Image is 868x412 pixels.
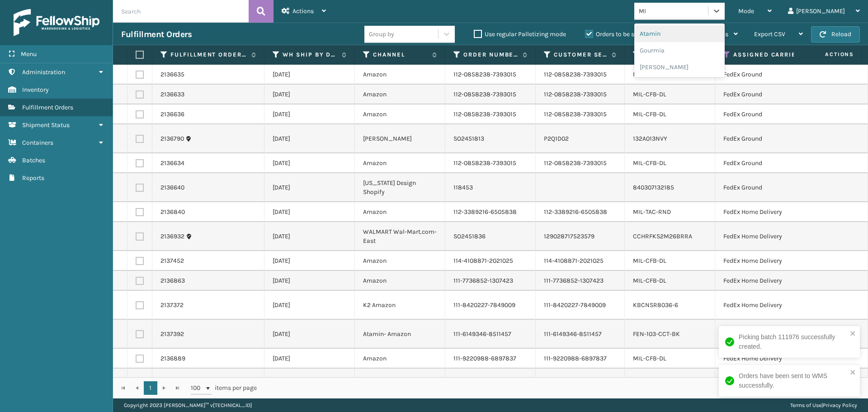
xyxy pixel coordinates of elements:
h3: Fulfillment Orders [121,29,192,40]
td: P2Q1D02 [536,124,625,153]
td: [DATE] [264,251,355,271]
td: Amazon [355,85,445,104]
span: Administration [22,68,65,76]
td: Amazon [355,251,445,271]
a: 2137452 [160,256,184,265]
td: 112-3389216-6505838 [445,202,536,222]
span: 100 [191,384,204,393]
a: MIL-CFB-DL [633,355,666,362]
a: 2136932 [160,232,184,241]
td: 111-8420227-7849009 [536,291,625,320]
td: 111-6149346-8511457 [445,320,536,349]
span: items per page [191,381,257,395]
td: SO2451836 [445,222,536,251]
td: Amazon [355,153,445,173]
a: FEN-103-CCT-BK [633,330,680,338]
span: Batches [22,156,45,164]
label: Orders to be shipped [DATE] [585,30,673,38]
td: [DATE] [264,202,355,222]
a: 2137392 [160,330,184,339]
td: [DATE] [264,291,355,320]
div: Atamin [634,25,725,42]
td: 112-3389216-6505838 [536,202,625,222]
td: [DATE] [264,369,355,398]
td: Sunn Brands Amazon [355,369,445,398]
span: Reports [22,174,44,182]
a: MIL-TAC-RND [633,208,671,216]
td: [DATE] [264,153,355,173]
td: 111-7736852-1307423 [536,271,625,291]
label: Use regular Palletizing mode [474,30,566,38]
td: Amazon [355,104,445,124]
span: Fulfillment Orders [22,104,73,111]
a: 2136635 [160,70,184,79]
td: [DATE] [264,85,355,104]
a: 2136633 [160,90,184,99]
td: 111-7736852-1307423 [445,271,536,291]
a: MIL-CFB-DL [633,110,666,118]
span: Menu [21,50,37,58]
a: MIL-CFB-DL [633,71,666,78]
td: Amazon [355,65,445,85]
label: Order Number [463,51,518,59]
span: Export CSV [754,30,785,38]
div: 1 - 30 of 30 items [269,384,858,393]
td: K2 Amazon [355,291,445,320]
button: Reload [811,26,860,43]
td: 112-0858238-7393015 [445,153,536,173]
td: [DATE] [264,320,355,349]
td: 111-6149346-8511457 [536,320,625,349]
a: 2136889 [160,354,185,363]
td: 112-0946579-3568237 [536,369,625,398]
a: 2136640 [160,183,184,192]
p: Copyright 2023 [PERSON_NAME]™ v [TECHNICAL_ID] [124,398,252,412]
span: Shipment Status [22,121,70,129]
div: [PERSON_NAME] [634,59,725,76]
a: KBCNSR8036-6 [633,301,678,309]
span: Containers [22,139,53,147]
td: 112-0858238-7393015 [536,153,625,173]
span: Inventory [22,86,49,94]
td: 111-8420227-7849009 [445,291,536,320]
td: 114-4108871-2021025 [445,251,536,271]
td: WALMART Wal-Mart.com-East [355,222,445,251]
td: Atamin- Amazon [355,320,445,349]
a: CCHRFKS2M26BRRA [633,232,692,240]
td: 112-0946579-3568237 [445,369,536,398]
img: logo [14,9,99,36]
td: 112-0858238-7393015 [536,104,625,124]
div: Orders have been sent to WMS successfully. [739,371,847,390]
td: 111-9220988-6897837 [445,349,536,369]
td: [DATE] [264,104,355,124]
a: MIL-CFB-DL [633,90,666,98]
td: 111-9220988-6897837 [536,349,625,369]
a: 840307132185 [633,184,674,191]
td: 112-0858238-7393015 [445,85,536,104]
td: 129028717523579 [536,222,625,251]
a: 2136636 [160,110,184,119]
a: 2136790 [160,134,184,143]
button: close [850,369,856,377]
span: Actions [797,47,859,62]
a: 2136634 [160,159,184,168]
div: Group by [369,29,394,39]
td: [DATE] [264,271,355,291]
a: 132A013NVY [633,135,667,142]
td: 112-0858238-7393015 [536,85,625,104]
a: 2136840 [160,208,185,217]
td: [DATE] [264,222,355,251]
td: [DATE] [264,349,355,369]
td: Amazon [355,271,445,291]
button: close [850,330,856,338]
a: 2137372 [160,301,184,310]
td: 112-0858238-7393015 [536,65,625,85]
a: MIL-CFB-DL [633,257,666,265]
td: [US_STATE] Design Shopify [355,173,445,202]
td: 118453 [445,173,536,202]
td: Amazon [355,349,445,369]
label: Fulfillment Order Id [170,51,247,59]
a: 2136863 [160,276,185,285]
label: Channel [373,51,428,59]
td: [DATE] [264,173,355,202]
label: Customer Service Order Number [554,51,607,59]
